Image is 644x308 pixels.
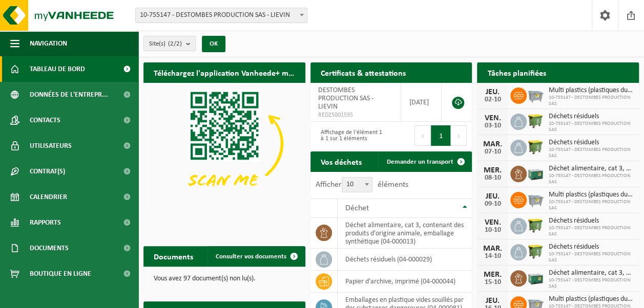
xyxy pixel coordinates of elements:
[338,218,472,249] td: déchet alimentaire, cat 3, contenant des produits d'origine animale, emballage synthétique (04-00...
[431,125,451,146] button: 1
[548,225,634,237] span: 10-755147 - DESTOMBES PRODUCTION SAS
[482,96,503,103] div: 02-10
[154,275,295,282] p: Vous avez 97 document(s) non lu(s).
[548,95,634,107] span: 10-755147 - DESTOMBES PRODUCTION SAS
[527,112,544,129] img: WB-1100-HPE-GN-50
[482,166,503,174] div: MER.
[414,125,431,146] button: Previous
[451,125,467,146] button: Next
[345,204,369,212] span: Déchet
[310,151,372,171] h2: Vos déchets
[482,271,503,279] div: MER.
[318,86,373,111] span: DESTOMBES PRODUCTION SAS - LIEVIN
[527,243,544,260] img: WB-1100-HPE-GN-50
[136,8,307,23] span: 10-755147 - DESTOMBES PRODUCTION SAS - LIEVIN
[548,251,634,263] span: 10-755147 - DESTOMBES PRODUCTION SAS
[482,174,503,182] div: 08-10
[30,210,61,235] span: Rapports
[548,173,634,185] span: 10-755147 - DESTOMBES PRODUCTION SAS
[30,56,85,82] span: Tableau de bord
[548,86,634,95] span: Multi plastics (plastiques durs/cerclages/eps/film naturel/film mélange/pmc)
[527,86,544,103] img: WB-2500-GAL-GY-01
[207,246,304,267] a: Consulter vos documents
[482,297,503,305] div: JEU.
[386,159,453,165] span: Demander un transport
[338,249,472,271] td: déchets résiduels (04-000029)
[342,177,372,192] span: 10
[527,164,544,182] img: PB-LB-0680-HPE-GN-01
[401,83,442,122] td: [DATE]
[482,218,503,227] div: VEN.
[482,253,503,260] div: 14-10
[482,88,503,96] div: JEU.
[30,107,60,133] span: Contacts
[149,36,182,52] span: Site(s)
[342,178,372,192] span: 10
[316,124,386,147] div: Affichage de l'élément 1 à 1 sur 1 éléments
[527,216,544,234] img: WB-1100-HPE-GN-50
[548,217,634,225] span: Déchets résiduels
[168,40,182,47] count: (2/2)
[482,114,503,122] div: VEN.
[143,36,196,51] button: Site(s)(2/2)
[482,122,503,129] div: 03-10
[30,133,72,159] span: Utilisateurs
[30,159,65,184] span: Contrat(s)
[548,269,634,277] span: Déchet alimentaire, cat 3, contenant des produits d'origine animale, emballage s...
[338,271,472,293] td: papier d'archive, imprimé (04-000044)
[316,181,408,189] label: Afficher éléments
[548,139,634,147] span: Déchets résiduels
[202,36,225,52] button: OK
[143,62,305,82] h2: Téléchargez l'application Vanheede+ maintenant!
[143,246,203,266] h2: Documents
[482,140,503,148] div: MAR.
[548,191,634,199] span: Multi plastics (plastiques durs/cerclages/eps/film naturel/film mélange/pmc)
[477,62,556,82] h2: Tâches planifiées
[318,111,393,119] span: RED25001535
[548,295,634,303] span: Multi plastics (plastiques durs/cerclages/eps/film naturel/film mélange/pmc)
[548,147,634,159] span: 10-755147 - DESTOMBES PRODUCTION SAS
[482,201,503,208] div: 09-10
[548,165,634,173] span: Déchet alimentaire, cat 3, contenant des produits d'origine animale, emballage s...
[482,192,503,201] div: JEU.
[30,235,69,261] span: Documents
[30,82,108,107] span: Données de l'entrepr...
[548,277,634,290] span: 10-755147 - DESTOMBES PRODUCTION SAS
[527,190,544,208] img: WB-2500-GAL-GY-01
[482,279,503,286] div: 15-10
[482,245,503,253] div: MAR.
[548,113,634,121] span: Déchets résiduels
[548,243,634,251] span: Déchets résiduels
[135,8,307,23] span: 10-755147 - DESTOMBES PRODUCTION SAS - LIEVIN
[527,138,544,156] img: WB-1100-HPE-GN-50
[378,151,471,172] a: Demander un transport
[482,148,503,156] div: 07-10
[30,31,67,56] span: Navigation
[548,121,634,133] span: 10-755147 - DESTOMBES PRODUCTION SAS
[30,261,91,287] span: Boutique en ligne
[310,62,416,82] h2: Certificats & attestations
[143,83,305,204] img: Download de VHEPlus App
[527,269,544,286] img: PB-LB-0680-HPE-GN-01
[548,199,634,211] span: 10-755147 - DESTOMBES PRODUCTION SAS
[216,253,286,260] span: Consulter vos documents
[30,184,67,210] span: Calendrier
[482,227,503,234] div: 10-10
